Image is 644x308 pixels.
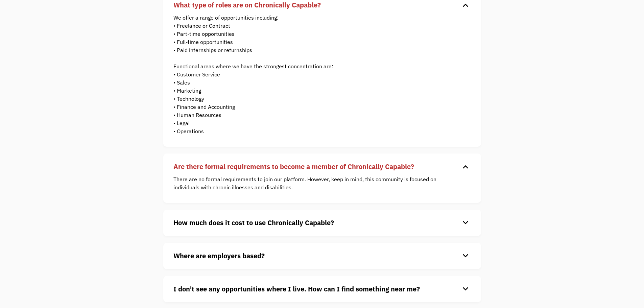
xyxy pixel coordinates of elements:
div: keyboard_arrow_down [460,218,471,228]
div: keyboard_arrow_down [460,162,471,172]
strong: Where are employers based? [173,251,265,260]
div: keyboard_arrow_down [460,284,471,294]
strong: I don't see any opportunities where I live. How can I find something near me? [173,284,420,293]
div: keyboard_arrow_down [460,251,471,261]
p: There are no formal requirements to join our platform. However, keep in mind, this community is f... [173,175,461,191]
strong: Are there formal requirements to become a member of Chronically Capable? [173,162,414,171]
strong: What type of roles are on Chronically Capable? [173,0,321,9]
p: We offer a range of opportunities including: • Freelance or Contract • Part-time opportunities • ... [173,14,461,135]
strong: How much does it cost to use Chronically Capable? [173,218,334,227]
